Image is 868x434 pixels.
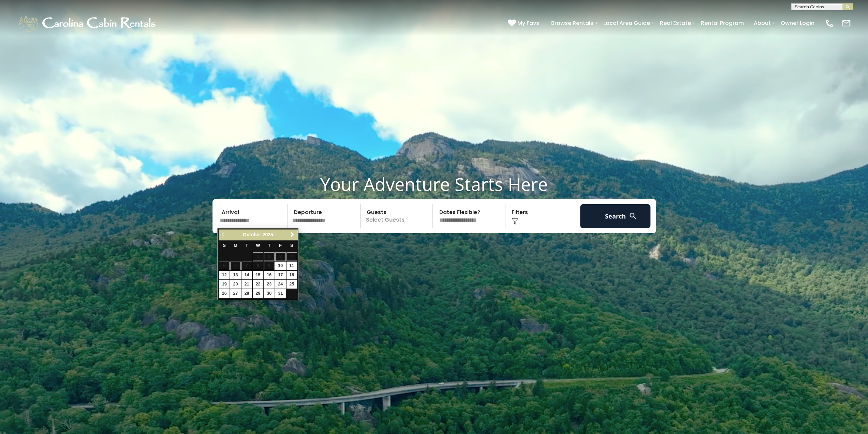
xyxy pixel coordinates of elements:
[286,262,297,270] a: 11
[275,262,286,270] a: 10
[17,13,159,33] img: White-1-1-2.png
[230,280,241,289] a: 20
[363,204,433,228] p: Select Guests
[234,243,237,248] span: Monday
[230,271,241,279] a: 13
[256,243,260,248] span: Wednesday
[263,232,273,237] span: 2025
[825,18,834,28] img: phone-regular-white.png
[253,271,263,279] a: 15
[777,17,818,29] a: Owner Login
[230,289,241,298] a: 27
[275,271,286,279] a: 17
[629,212,637,220] img: search-regular-white.png
[279,243,282,248] span: Friday
[657,17,694,29] a: Real Estate
[517,19,539,27] span: My Favs
[241,280,252,289] a: 21
[512,218,518,225] img: filter--v1.png
[288,230,296,239] a: Next
[580,204,651,228] button: Search
[286,280,297,289] a: 25
[219,289,230,298] a: 26
[697,17,747,29] a: Rental Program
[253,289,263,298] a: 29
[508,19,541,28] a: My Favs
[750,17,774,29] a: About
[290,243,293,248] span: Saturday
[5,173,863,195] h1: Your Adventure Starts Here
[275,289,286,298] a: 31
[253,280,263,289] a: 22
[275,280,286,289] a: 24
[286,271,297,279] a: 18
[246,243,248,248] span: Tuesday
[243,232,261,237] span: October
[241,271,252,279] a: 14
[264,280,275,289] a: 23
[290,232,295,237] span: Next
[219,271,230,279] a: 12
[268,243,270,248] span: Thursday
[241,289,252,298] a: 28
[223,243,225,248] span: Sunday
[264,271,275,279] a: 16
[219,280,230,289] a: 19
[264,289,275,298] a: 30
[548,17,597,29] a: Browse Rentals
[841,18,851,28] img: mail-regular-white.png
[600,17,653,29] a: Local Area Guide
